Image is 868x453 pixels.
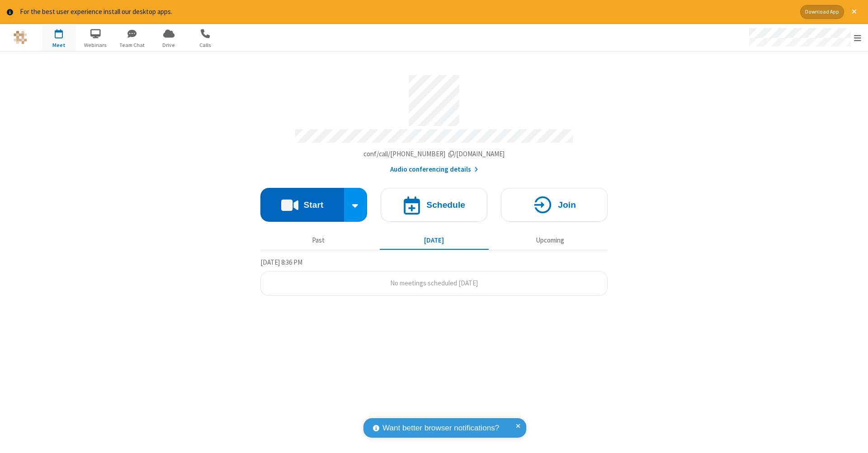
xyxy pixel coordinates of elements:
span: Meet [42,41,76,49]
button: Join [501,188,608,222]
span: Drive [152,41,186,49]
img: QA Selenium DO NOT DELETE OR CHANGE [14,31,27,44]
section: Account details [260,68,608,174]
button: Schedule [381,188,487,222]
h4: Join [558,201,576,209]
div: Open menu [741,24,868,51]
span: [DATE] 8:36 PM [260,258,302,266]
button: Copy my meeting room linkCopy my meeting room link [363,149,505,159]
button: Close alert [847,5,861,19]
span: Copy my meeting room link [363,149,505,158]
span: Team Chat [115,41,149,49]
div: For the best user experience install our desktop apps. [20,7,793,17]
button: Audio conferencing details [390,164,478,175]
button: Start [260,188,344,222]
button: Logo [3,24,37,51]
h4: Start [303,201,323,209]
span: Want better browser notifications? [382,422,499,434]
span: No meetings scheduled [DATE] [390,279,478,287]
button: Past [264,232,373,249]
button: [DATE] [380,232,489,249]
span: Webinars [79,41,113,49]
h4: Schedule [426,201,465,209]
div: Start conference options [344,188,368,222]
section: Today's Meetings [260,257,608,296]
span: Calls [189,41,222,49]
button: Upcoming [495,232,604,249]
button: Download App [800,5,844,19]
